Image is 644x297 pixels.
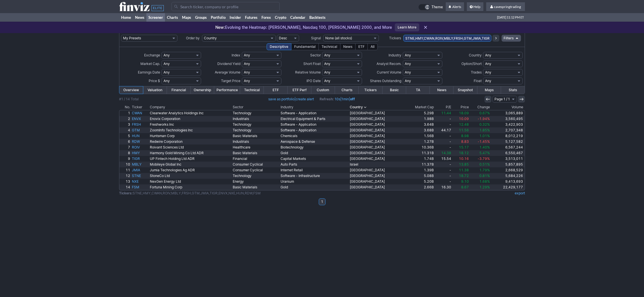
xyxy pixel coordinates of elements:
span: Current Volume [377,70,401,74]
a: 2,668,529 [491,167,525,173]
span: Shares Outstanding [370,79,401,83]
th: Industry [280,104,349,110]
span: 18.09 [459,111,469,115]
span: Price $ [149,79,160,83]
span: [DATE] 11:12 PM ET [497,13,524,22]
a: 5.08B [404,173,435,179]
a: Gold [280,184,349,190]
a: Aerospace & Defense [280,139,349,145]
a: Portfolio [209,13,228,22]
a: Software - Application [280,110,349,116]
a: 5,127,582 [491,139,525,145]
a: 1.56B [404,133,435,139]
a: Snapshot [453,86,477,94]
a: 7 [119,145,131,150]
a: save as portfolio [268,97,295,101]
span: 15.17 [459,145,469,149]
a: [GEOGRAPHIC_DATA] [349,122,404,127]
a: 0.51% [470,162,491,167]
a: 14.38 [435,150,452,156]
a: Basic [383,86,406,94]
a: StoneCo Ltd [149,173,232,179]
a: FSM [131,184,149,190]
a: 11.44 [435,110,452,116]
span: 0.67% [479,111,490,115]
a: FRSH [131,122,149,127]
a: Clearwater Analytics Holdings Inc [149,110,232,116]
th: No. [119,104,131,110]
span: Trades [471,70,482,74]
span: IPO Date [306,79,321,83]
span: 18.12 [459,151,469,155]
div: Fundamental [291,43,319,50]
a: GTM [131,127,149,133]
a: - [435,162,452,167]
span: 12.48 [459,122,469,127]
span: 8.67 [461,185,469,189]
a: 11.56 [452,127,469,133]
a: 8.98 [452,133,469,139]
a: 1.29% [470,184,491,190]
span: 1.79% [479,168,490,172]
a: 1.40% [470,145,491,150]
a: 1.74B [404,156,435,162]
span: | [268,96,314,102]
a: Technology [232,122,279,127]
a: [GEOGRAPHIC_DATA] [349,150,404,156]
a: JMIA [131,167,149,173]
span: 13.85 [459,162,469,166]
a: [GEOGRAPHIC_DATA] [349,179,404,184]
a: 10 [119,162,131,167]
a: 18.72 [452,173,469,179]
a: ETF [264,86,287,94]
span: 1.68% [479,179,490,184]
a: Charts [165,13,180,22]
a: News [133,13,146,22]
span: 11.56 [459,128,469,132]
a: RDW [131,139,149,145]
a: Industrials [232,116,279,122]
a: 3.68B [404,127,435,133]
a: [GEOGRAPHIC_DATA] [349,156,404,162]
a: Enovix Corporation [149,116,232,122]
a: 18.09 [452,110,469,116]
span: | | [320,96,355,102]
a: Overview [119,86,143,94]
span: Dividend Yield [217,62,240,66]
a: Freshworks Inc [149,122,232,127]
th: Sector [232,104,279,110]
span: Average Volume [215,70,240,74]
span: Target Price [221,79,240,83]
a: Home [119,13,133,22]
th: Volume [491,104,525,110]
a: 11.31B [404,150,435,156]
a: Crypto [273,13,288,22]
a: Charts [335,86,359,94]
a: -1.45% [470,139,491,145]
a: -3.79% [470,156,491,162]
a: 11 [119,167,131,173]
a: 5.29B [404,110,435,116]
a: 9 [119,156,131,162]
span: Tickers [389,36,401,40]
a: 16.30 [435,184,452,190]
span: 14.38 [441,151,451,155]
span: Index [232,53,240,57]
a: - [435,167,452,173]
a: ZoomInfo Technologies Inc [149,127,232,133]
a: 5 [119,133,131,139]
a: UP Fintech Holding Ltd ADR [149,156,232,162]
a: Fortuna Mining Corp [149,184,232,190]
a: 5.20B [404,179,435,184]
a: - [435,133,452,139]
a: 0.67% [470,110,491,116]
a: Groups [193,13,209,22]
a: Consumer Cyclical [232,167,279,173]
a: 0.81% [470,173,491,179]
a: Learn More [395,23,419,31]
div: ETF [355,43,368,50]
a: Performance [214,86,240,94]
a: Redwire Corporation [149,139,232,145]
a: 10.09 [452,116,469,122]
a: export [515,191,525,195]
